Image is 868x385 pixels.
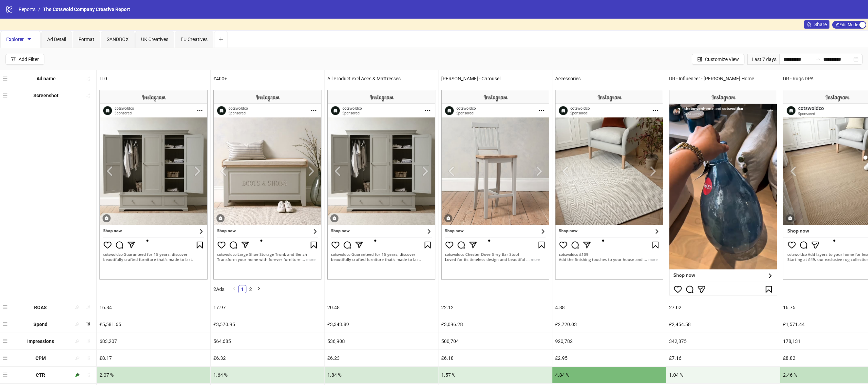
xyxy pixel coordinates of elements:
li: 2 [246,285,255,293]
span: UK Creatives [141,37,168,42]
b: Screenshot [33,93,59,98]
span: menu [3,372,8,377]
span: menu [3,305,8,310]
span: SANDBOX [107,37,129,42]
div: Accessories [552,70,666,87]
span: highlight [75,322,80,326]
a: 1 [239,285,246,293]
span: swap-right [815,57,821,62]
a: 2 [247,285,254,293]
span: usergroup-add [807,22,812,27]
div: £400+ [211,70,324,87]
div: £7.16 [666,350,780,366]
span: Share [814,22,827,27]
img: Screenshot 6288612998494 [327,90,435,280]
b: Ad name [36,76,56,81]
b: ROAS [34,305,47,310]
span: menu [3,93,8,98]
span: 2 Ads [213,286,224,292]
b: CPM [35,355,46,361]
div: [PERSON_NAME] - Carousel [438,70,552,87]
button: right [255,285,263,293]
span: Ad Detail [47,37,66,42]
button: Add tab [214,31,228,48]
div: menu [3,353,9,364]
button: Share [804,20,829,29]
div: 4.88 [552,299,666,316]
span: menu [3,322,8,326]
div: £3,343.89 [325,316,438,333]
div: £6.32 [211,350,324,366]
div: 1.64 % [211,367,324,383]
div: 1.57 % [438,367,552,383]
div: Add Filter [19,57,39,62]
div: 500,704 [438,333,552,349]
b: CTR [36,372,45,378]
div: 17.97 [211,299,324,316]
div: All Product excl Accs & Mattresses [325,70,438,87]
span: menu [3,76,8,81]
span: highlight [75,372,80,377]
div: £2,454.58 [666,316,780,333]
li: 1 [238,285,246,293]
span: The Cotswold Company Creative Report [43,7,130,12]
div: £3,096.28 [438,316,552,333]
span: menu [3,355,8,360]
span: highlight [75,355,80,360]
div: 683,207 [97,333,210,349]
span: sort-ascending [86,355,91,360]
div: 920,782 [552,333,666,349]
img: Screenshot 6561161274694 [441,90,549,280]
div: £2.95 [552,350,666,366]
b: Spend [33,322,47,327]
div: 2.07 % [97,367,210,383]
div: 22.12 [438,299,552,316]
div: menu [3,336,9,347]
span: right [257,286,261,291]
img: Screenshot 6511839243094 [555,90,663,280]
div: 536,908 [325,333,438,349]
span: highlight [75,305,80,310]
div: menu [3,90,9,101]
div: £5,581.65 [97,316,210,333]
div: 20.48 [325,299,438,316]
div: LT0 [97,70,210,87]
span: Customize View [705,57,739,62]
button: left [230,285,238,293]
span: highlight [75,338,80,343]
img: Screenshot 6610647356894 [213,90,321,280]
img: Screenshot 6806008214294 [669,90,777,295]
div: 564,685 [211,333,324,349]
div: £6.23 [325,350,438,366]
span: caret-down [27,37,32,42]
span: control [697,57,702,62]
span: Explorer [6,37,35,42]
div: £3,570.95 [211,316,324,333]
span: sort-ascending [86,76,91,81]
div: menu [3,73,9,84]
li: Next Page [255,285,263,293]
button: Add Filter [6,54,44,65]
img: Screenshot 6570048930494 [99,90,208,280]
span: sort-ascending [86,372,91,377]
span: menu [3,338,8,343]
span: sort-descending [86,322,91,326]
span: sort-ascending [86,93,91,98]
div: 27.02 [666,299,780,316]
div: £8.17 [97,350,210,366]
span: left [232,286,236,291]
span: plus [219,37,223,42]
div: £2,720.03 [552,316,666,333]
li: / [38,6,40,13]
span: sort-ascending [86,338,91,343]
div: 1.04 % [666,367,780,383]
div: menu [3,369,9,381]
span: Format [78,37,94,42]
span: filter [11,57,16,62]
span: sort-ascending [86,305,91,310]
div: 16.84 [97,299,210,316]
button: Customize View [692,54,744,65]
div: 4.84 % [552,367,666,383]
div: menu [3,302,9,313]
li: Previous Page [230,285,238,293]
